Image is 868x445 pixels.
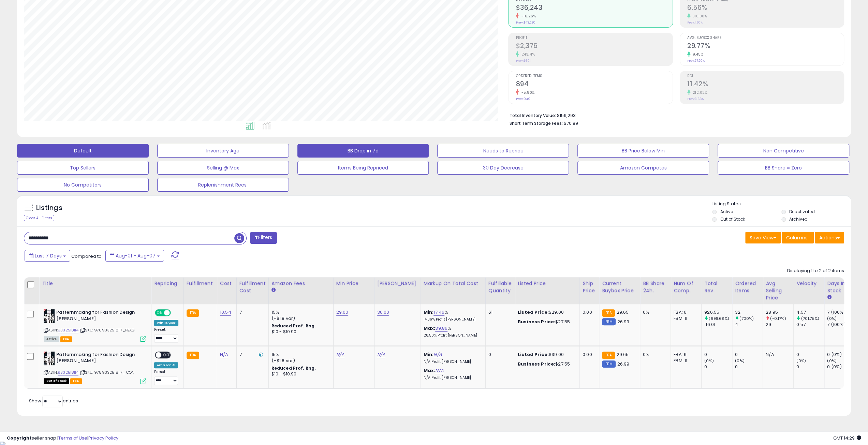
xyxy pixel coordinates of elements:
small: Amazon Fees. [271,287,276,293]
label: Deactivated [789,209,815,214]
div: Avg Selling Price [766,280,791,301]
th: The percentage added to the cost of goods (COGS) that forms the calculator for Min & Max prices. [421,277,485,304]
b: Patternmaking for Fashion Design [PERSON_NAME] [56,352,139,366]
div: $10 - $10.90 [271,329,328,335]
div: BB Share 24h. [643,280,668,294]
a: 29.00 [336,309,349,316]
a: Terms of Use [58,435,87,441]
div: ASIN: [44,352,146,383]
button: No Competitors [17,178,149,192]
a: 36.00 [377,309,389,316]
div: FBA: 6 [674,309,696,315]
button: Actions [815,232,844,243]
small: Prev: 27.20% [687,59,705,63]
b: Min: [424,351,434,358]
div: $27.55 [518,319,574,325]
span: 29.65 [617,309,629,315]
div: 7 (100%) [827,322,855,328]
button: 30 Day Decrease [437,161,569,175]
div: 4.57 [796,309,824,315]
small: (698.68%) [709,316,729,321]
span: All listings currently available for purchase on Amazon [44,336,59,342]
a: Privacy Policy [88,435,118,441]
div: 116.01 [704,322,732,328]
div: 7 [239,309,263,315]
p: 28.50% Profit [PERSON_NAME] [424,333,480,338]
div: 29 [766,322,793,328]
b: Reduced Prof. Rng. [271,323,316,329]
span: OFF [170,310,181,316]
div: (+$1.8 var) [271,315,328,322]
small: FBM [602,360,615,368]
span: All listings that are currently out of stock and unavailable for purchase on Amazon [44,378,69,384]
div: 0 (0%) [827,352,855,358]
div: FBM: 11 [674,315,696,322]
div: (+$1.8 var) [271,358,328,364]
button: Non Competitive [718,144,849,158]
span: 26.99 [617,318,630,325]
label: Archived [789,216,808,222]
p: 14.86% Profit [PERSON_NAME] [424,317,480,322]
b: Short Term Storage Fees: [509,120,562,126]
b: Total Inventory Value: [509,113,556,118]
div: 0 [735,352,763,358]
button: Selling @ Max [157,161,289,175]
a: 9332518114 [58,327,78,333]
span: Last 7 Days [35,252,62,259]
div: Listed Price [518,280,577,287]
div: Cost [220,280,234,287]
div: Total Rev. [704,280,729,294]
div: 0 [735,364,763,370]
b: Listed Price: [518,309,549,315]
div: Amazon Fees [271,280,330,287]
a: N/A [336,351,344,358]
small: Days In Stock. [827,294,831,300]
p: N/A Profit [PERSON_NAME] [424,359,480,364]
div: Days In Stock [827,280,852,294]
small: -5.80% [519,90,534,95]
div: $10 - $10.90 [271,371,328,377]
b: Min: [424,309,434,315]
div: 7 [239,352,263,358]
div: Title [42,280,148,287]
div: Velocity [796,280,821,287]
h2: 11.42% [687,80,844,89]
b: Listed Price: [518,351,549,358]
small: (-0.17%) [770,316,786,321]
span: Aug-01 - Aug-07 [116,252,156,259]
small: Prev: 1.60% [687,20,703,25]
div: Current Buybox Price [602,280,637,294]
div: seller snap | | [7,435,118,442]
img: 51d8s6ptnXL._SL40_.jpg [44,309,55,323]
small: (700%) [739,316,754,321]
small: FBM [602,318,615,325]
h2: $2,376 [516,42,672,51]
span: Ordered Items [516,74,672,78]
div: 0 [796,352,824,358]
div: Displaying 1 to 2 of 2 items [787,268,844,274]
small: (701.75%) [801,316,819,321]
small: 243.71% [519,52,535,57]
span: 2025-08-15 14:29 GMT [833,435,861,441]
div: 0.00 [583,309,594,315]
span: OFF [161,352,172,358]
small: (0%) [827,358,837,364]
small: (0%) [827,316,837,321]
button: BB Drop in 7d [297,144,429,158]
span: Compared to: [71,253,103,259]
span: ROI [687,74,844,78]
div: % [424,325,480,338]
span: | SKU: 9789332518117_FBAG [79,327,134,333]
small: (0%) [796,358,806,364]
span: Avg. Buybox Share [687,36,844,40]
span: Show: entries [29,398,78,404]
p: Listing States: [712,201,851,207]
div: 61 [488,309,510,315]
a: N/A [433,351,442,358]
button: Columns [782,232,814,243]
div: Markup on Total Cost [424,280,483,287]
div: 28.95 [766,309,793,315]
div: Preset: [154,327,178,343]
div: 926.55 [704,309,732,315]
small: FBA [187,352,199,359]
